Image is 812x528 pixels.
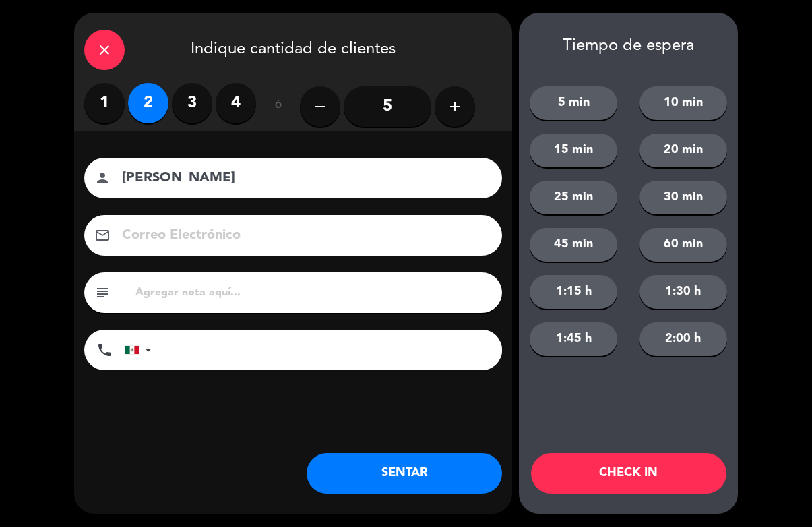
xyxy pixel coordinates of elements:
[128,84,168,124] label: 2
[312,99,328,115] i: remove
[121,225,485,248] input: Correo Electrónico
[530,181,617,215] button: 25 min
[447,99,463,115] i: add
[530,276,617,310] button: 1:15 h
[435,87,475,127] button: add
[531,454,726,494] button: CHECK IN
[256,84,300,131] div: ó
[74,13,512,84] div: Indique cantidad de clientes
[84,84,125,124] label: 1
[94,171,111,187] i: person
[639,229,727,262] button: 60 min
[530,323,617,357] button: 1:45 h
[530,134,617,168] button: 15 min
[216,84,256,124] label: 4
[94,285,111,301] i: subject
[639,276,727,310] button: 1:30 h
[172,84,212,124] label: 3
[530,229,617,262] button: 45 min
[96,343,113,359] i: phone
[639,87,727,121] button: 10 min
[96,42,113,59] i: close
[125,331,156,370] div: Mexico (México): +52
[639,181,727,215] button: 30 min
[639,323,727,357] button: 2:00 h
[134,284,492,303] input: Agregar nota aquí...
[94,228,111,244] i: email
[530,87,617,121] button: 5 min
[307,454,502,494] button: SENTAR
[121,167,485,191] input: Nombre del cliente
[519,37,738,57] div: Tiempo de espera
[300,87,340,127] button: remove
[639,134,727,168] button: 20 min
